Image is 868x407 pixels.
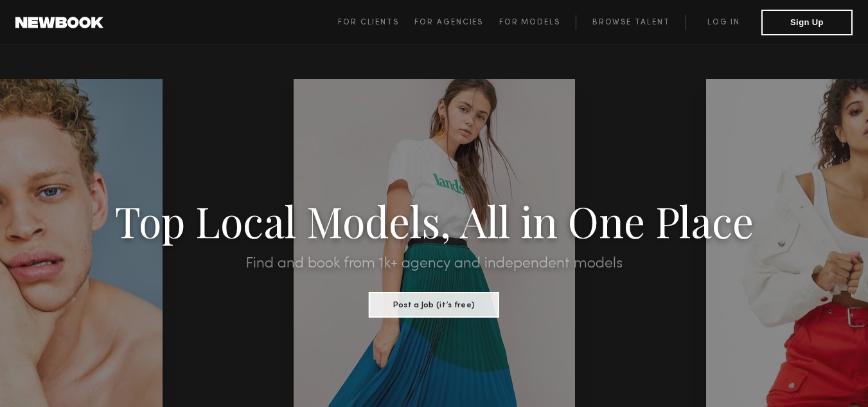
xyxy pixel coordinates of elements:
[65,201,802,240] h1: Top Local Models, All in One Place
[761,10,853,35] button: Sign Up
[686,15,761,30] a: Log in
[338,19,399,26] span: For Clients
[369,296,499,311] a: Post a Job (it’s free)
[414,15,499,30] a: For Agencies
[414,19,483,26] span: For Agencies
[65,256,802,271] h2: Find and book from 1k+ agency and independent models
[338,15,414,30] a: For Clients
[499,15,576,30] a: For Models
[499,19,560,26] span: For Models
[576,15,686,30] a: Browse Talent
[369,292,499,318] button: Post a Job (it’s free)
